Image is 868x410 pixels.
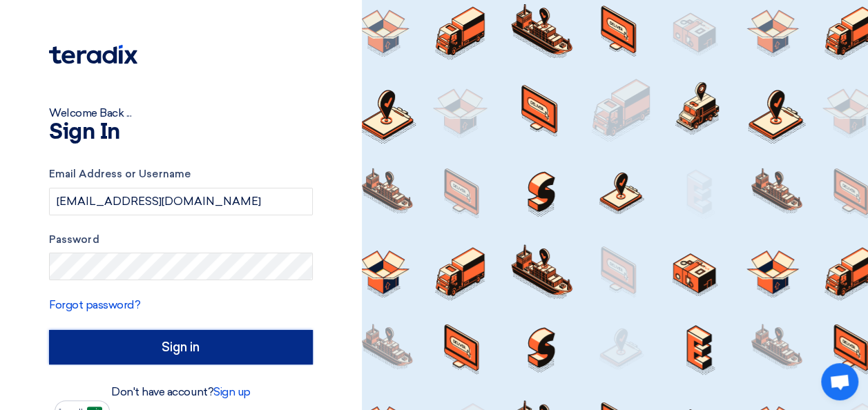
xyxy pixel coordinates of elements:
[49,330,313,364] input: Sign in
[49,105,313,121] div: Welcome Back ...
[213,385,251,398] a: Sign up
[49,45,137,64] img: Teradix logo
[49,166,313,182] label: Email Address or Username
[49,232,313,248] label: Password
[49,384,313,400] div: Don't have account?
[49,188,313,215] input: Enter your business email or username
[821,363,858,400] a: Open chat
[49,121,313,144] h1: Sign In
[49,298,140,311] a: Forgot password?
